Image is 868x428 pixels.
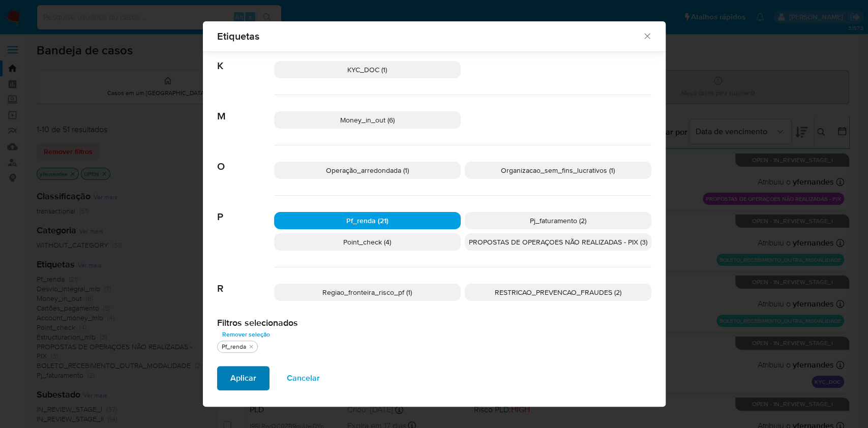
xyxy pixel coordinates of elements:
span: RESTRICAO_PREVENCAO_FRAUDES (2) [495,287,621,297]
div: Pj_faturamento (2) [465,212,651,229]
button: Aplicar [217,366,270,390]
span: Cancelar [287,367,320,389]
h2: Filtros selecionados [217,317,651,328]
span: M [217,95,274,123]
div: Regiao_fronteira_risco_pf (1) [274,284,461,301]
span: Pf_renda (21) [346,216,388,226]
span: Organizacao_sem_fins_lucrativos (1) [501,165,615,175]
span: O [217,145,274,173]
div: Pf_renda [220,343,248,351]
span: Aplicar [230,367,256,389]
span: K [217,45,274,72]
div: Organizacao_sem_fins_lucrativos (1) [465,162,651,179]
div: Pf_renda (21) [274,212,461,229]
div: PROPOSTAS DE OPERAÇOES NÃO REALIZADAS - PIX (3) [465,233,651,251]
span: KYC_DOC (1) [347,65,387,75]
span: Pj_faturamento (2) [530,216,586,226]
span: R [217,267,274,295]
button: Cancelar [274,366,333,390]
button: Fechar [642,31,651,40]
button: tirar Pf_renda [247,343,255,351]
span: Point_check (4) [343,237,391,247]
span: Etiquetas [217,31,643,41]
div: Money_in_out (6) [274,111,461,129]
div: Operação_arredondada (1) [274,162,461,179]
span: Regiao_fronteira_risco_pf (1) [322,287,412,297]
span: Money_in_out (6) [340,115,395,125]
span: Operação_arredondada (1) [326,165,409,175]
button: Remover seleção [217,328,275,341]
span: PROPOSTAS DE OPERAÇOES NÃO REALIZADAS - PIX (3) [469,237,647,247]
div: RESTRICAO_PREVENCAO_FRAUDES (2) [465,284,651,301]
div: Point_check (4) [274,233,461,251]
div: KYC_DOC (1) [274,61,461,78]
span: Remover seleção [222,329,270,340]
span: P [217,196,274,223]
